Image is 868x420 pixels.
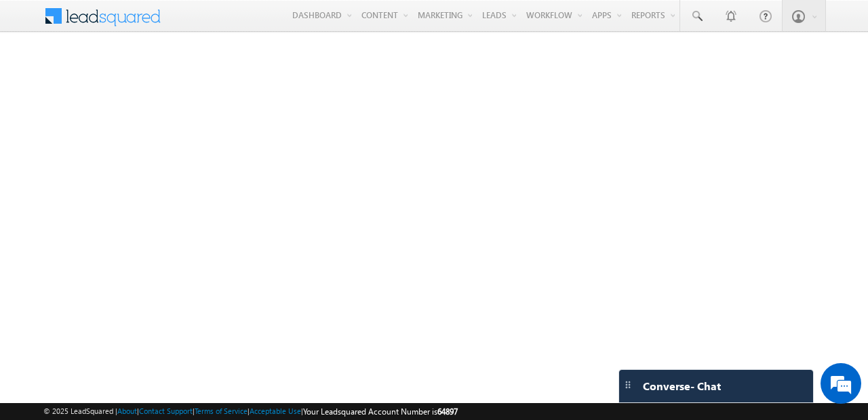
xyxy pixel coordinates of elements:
[43,405,458,418] span: © 2025 LeadSquared | | | | |
[437,406,458,417] span: 64897
[643,380,721,392] span: Converse - Chat
[117,406,137,415] a: About
[303,406,458,417] span: Your Leadsquared Account Number is
[139,406,193,415] a: Contact Support
[195,406,248,415] a: Terms of Service
[623,379,633,390] img: carter-drag
[250,406,301,415] a: Acceptable Use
